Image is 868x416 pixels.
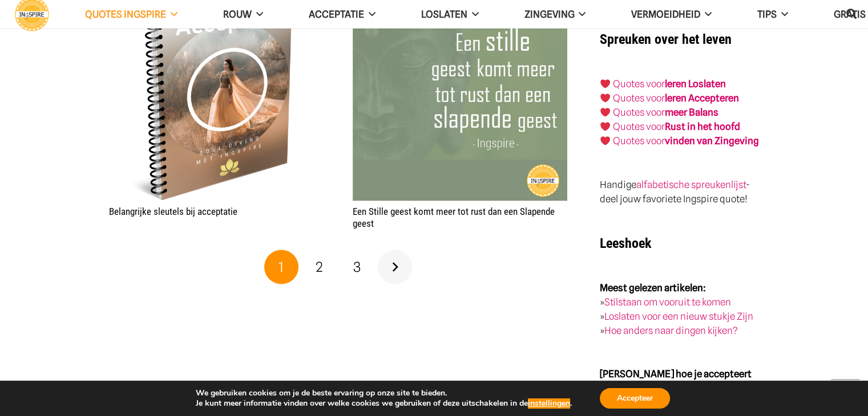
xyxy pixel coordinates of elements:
span: GRATIS [834,9,866,20]
span: 3 [353,258,361,275]
span: ROUW [223,9,252,20]
strong: Rust in het hoofd [665,121,740,132]
span: Loslaten [421,9,467,20]
span: 1 [278,258,284,275]
a: Quotes voorRust in het hoofd [613,121,740,132]
p: » » » [600,280,759,337]
button: instellingen [528,398,570,409]
img: ❤ [600,107,610,117]
img: ❤ [600,136,610,145]
a: Quotes voormeer Balans [613,107,718,118]
a: Belangrijke sleutels bij acceptatie [109,205,237,217]
a: Quotes voorvinden van Zingeving [613,135,759,146]
span: Acceptatie [309,9,364,20]
p: Handige - deel jouw favoriete Ingspire quote! [600,177,759,206]
a: leren Loslaten [665,78,726,89]
span: Zingeving [524,9,574,20]
strong: meer Balans [665,107,718,118]
p: Je kunt meer informatie vinden over welke cookies we gebruiken of deze uitschakelen in de . [196,398,572,409]
a: leren Accepteren [665,92,739,104]
a: Terug naar top [831,379,859,407]
a: Pagina 2 [302,250,336,284]
a: alfabetische spreukenlijst [636,178,746,190]
strong: Spreuken over het leven [600,31,732,47]
a: Quotes voor [613,78,665,89]
a: Zoeken [840,1,863,28]
span: QUOTES INGSPIRE [85,9,166,20]
span: VERMOEIDHEID [631,9,700,20]
span: TIPS [757,9,777,20]
strong: [PERSON_NAME] hoe je accepteert en transformeert naar een nieuwe manier van Zijn: [600,368,752,407]
strong: Leeshoek [600,235,651,251]
p: We gebruiken cookies om je de beste ervaring op onze site te bieden. [196,388,572,398]
strong: vinden van Zingeving [665,135,759,146]
a: Pagina 3 [340,250,374,284]
button: Accepteer [600,388,670,409]
a: Stilstaan om vooruit te komen [604,296,731,307]
span: 2 [316,258,323,275]
a: Quotes voor [613,92,665,104]
strong: Meest gelezen artikelen: [600,282,706,293]
img: ❤ [600,121,610,131]
img: ❤ [600,93,610,103]
a: Hoe anders naar dingen kijken? [604,324,738,336]
span: Pagina 1 [264,250,298,284]
a: Loslaten voor een nieuw stukje Zijn [604,310,753,321]
a: Een Stille geest komt meer tot rust dan een Slapende geest [353,205,555,228]
img: ❤ [600,79,610,88]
